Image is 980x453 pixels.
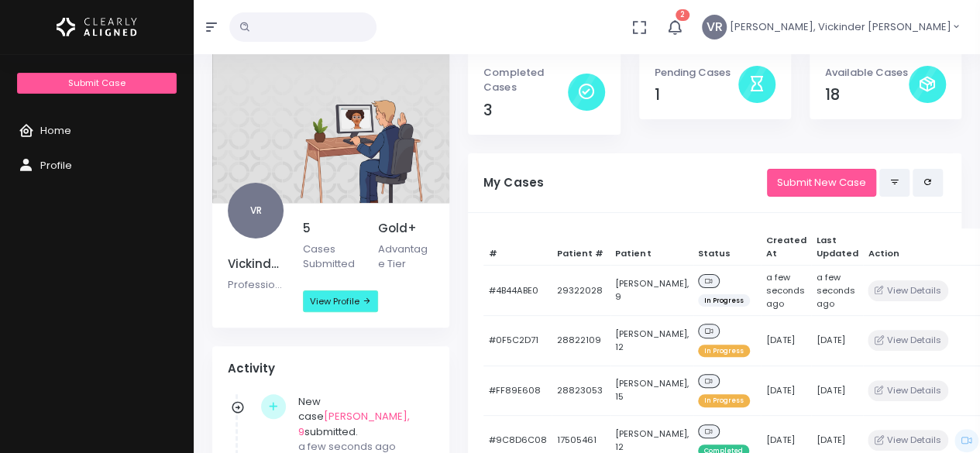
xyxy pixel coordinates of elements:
[811,365,863,416] td: [DATE]
[378,221,435,235] h5: Gold+
[868,380,947,401] button: View Details
[610,266,693,316] td: [PERSON_NAME], 9
[676,9,689,21] span: 2
[17,73,176,94] a: Submit Case
[378,242,435,272] p: Advantage Tier
[228,183,284,239] span: VR
[868,430,947,451] button: View Details
[825,86,909,104] h4: 18
[552,315,610,365] td: 28822109
[811,315,863,365] td: [DATE]
[483,365,552,416] td: #FF89E608
[693,228,762,265] th: Status
[761,228,811,265] th: Created At
[698,345,750,357] span: In Progress
[825,65,909,81] p: Available Cases
[298,409,410,439] a: [PERSON_NAME], 9
[811,266,863,316] td: a few seconds ago
[552,228,610,265] th: Patient #
[483,176,767,190] h5: My Cases
[552,266,610,316] td: 29322028
[57,11,137,43] img: Logo Horizontal
[228,257,284,271] h5: Vickinder [PERSON_NAME]
[761,266,811,316] td: a few seconds ago
[483,65,567,95] p: Completed Cases
[655,86,738,104] h4: 1
[303,242,359,272] p: Cases Submitted
[228,277,284,293] p: Professional
[655,65,738,81] p: Pending Cases
[552,365,610,416] td: 28823053
[698,294,750,307] span: In Progress
[483,228,552,265] th: #
[228,362,434,376] h4: Activity
[761,365,811,416] td: [DATE]
[40,158,72,173] span: Profile
[868,280,947,301] button: View Details
[610,365,693,416] td: [PERSON_NAME], 15
[767,169,876,197] a: Submit New Case
[483,266,552,316] td: #4B44ABE0
[730,19,951,35] span: [PERSON_NAME], Vickinder [PERSON_NAME]
[610,228,693,265] th: Patient
[761,315,811,365] td: [DATE]
[68,77,126,89] span: Submit Case
[483,101,567,119] h4: 3
[303,221,359,235] h5: 5
[868,330,947,351] button: View Details
[698,394,750,407] span: In Progress
[483,315,552,365] td: #0F5C2D71
[303,290,378,312] a: View Profile
[702,15,727,39] span: VR
[811,228,863,265] th: Last Updated
[40,123,71,138] span: Home
[610,315,693,365] td: [PERSON_NAME], 12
